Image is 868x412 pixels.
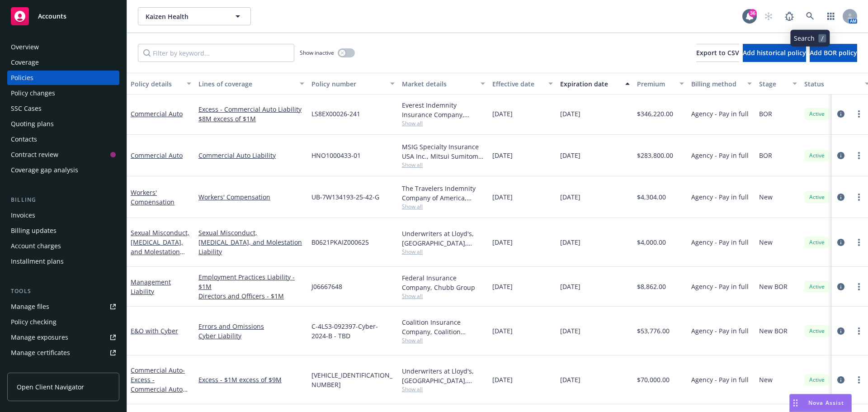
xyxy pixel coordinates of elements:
a: more [854,150,864,161]
div: Contract review [11,147,58,162]
span: UB-7W134193-25-42-G [311,192,379,202]
span: New BOR [759,326,788,336]
div: Quoting plans [11,117,54,131]
a: Contacts [7,132,119,147]
button: Policy details [127,73,195,95]
div: Billing updates [11,223,57,238]
div: Underwriters at Lloyd's, [GEOGRAPHIC_DATA], [PERSON_NAME] of [GEOGRAPHIC_DATA], [GEOGRAPHIC_DATA] [402,366,485,385]
span: [DATE] [560,192,580,202]
span: Active [808,238,826,246]
span: $4,304.00 [637,192,666,202]
a: Workers' Compensation [198,192,304,202]
a: circleInformation [835,374,846,385]
a: Policy changes [7,86,119,100]
button: Effective date [489,73,557,95]
a: Excess - $1M excess of $9M [198,375,304,384]
div: Effective date [492,79,543,89]
button: Add BOR policy [810,44,857,62]
span: [DATE] [560,109,580,118]
span: HNO1000433-01 [311,151,361,160]
span: [DATE] [560,151,580,160]
span: Show inactive [300,49,334,57]
span: [VEHICLE_IDENTIFICATION_NUMBER] [311,370,395,389]
a: Installment plans [7,254,119,269]
button: Policy number [308,73,398,95]
a: circleInformation [835,237,846,248]
div: Manage claims [11,361,57,375]
a: circleInformation [835,281,846,292]
div: Policy number [311,79,385,89]
span: Show all [402,248,485,256]
a: Commercial Auto [131,109,183,118]
a: Manage claims [7,361,119,375]
span: Active [808,327,826,335]
a: circleInformation [835,326,846,336]
a: more [854,326,864,336]
span: Show all [402,203,485,210]
span: Kaizen Health [146,12,224,21]
a: Billing updates [7,223,119,238]
span: [DATE] [492,192,513,202]
div: Status [804,79,859,89]
a: Employment Practices Liability - $1M [198,272,304,291]
span: Nova Assist [808,399,844,407]
input: Filter by keyword... [138,44,294,62]
span: $283,800.00 [637,151,673,160]
span: Add historical policy [743,48,806,57]
span: [DATE] [492,326,513,336]
span: Agency - Pay in full [691,282,749,291]
div: Expiration date [560,79,620,89]
div: SSC Cases [11,101,42,116]
a: Switch app [822,7,840,25]
button: Nova Assist [789,394,852,412]
div: Coverage gap analysis [11,163,78,177]
span: Add BOR policy [810,48,857,57]
span: $53,776.00 [637,326,670,336]
span: [DATE] [492,282,513,291]
span: [DATE] [560,282,580,291]
div: Everest Indemnity Insurance Company, [GEOGRAPHIC_DATA], Amwins [402,100,485,119]
button: Premium [633,73,688,95]
a: more [854,281,864,292]
span: BOR [759,151,772,160]
a: Search [801,7,819,25]
button: Kaizen Health [138,7,251,25]
a: Quoting plans [7,117,119,131]
button: Market details [398,73,489,95]
span: New BOR [759,282,788,291]
span: Agency - Pay in full [691,237,749,247]
div: Billing [7,195,119,204]
div: Underwriters at Lloyd's, [GEOGRAPHIC_DATA], [PERSON_NAME] of [GEOGRAPHIC_DATA], [GEOGRAPHIC_DATA] [402,229,485,248]
div: Manage certificates [11,346,70,360]
a: more [854,374,864,385]
span: Agency - Pay in full [691,326,749,336]
div: 36 [749,8,757,16]
span: Agency - Pay in full [691,109,749,118]
span: Active [808,152,826,160]
a: Sexual Misconduct, [MEDICAL_DATA], and Molestation Liability [198,228,304,256]
span: Manage exposures [7,330,119,345]
span: $8,862.00 [637,282,666,291]
a: SSC Cases [7,101,119,116]
div: Contacts [11,132,37,147]
span: Agency - Pay in full [691,192,749,202]
div: Drag to move [790,394,801,412]
span: Active [808,376,826,384]
span: [DATE] [560,375,580,384]
a: Coverage [7,55,119,70]
div: Policies [11,71,33,85]
div: MSIG Specialty Insurance USA Inc., Mitsui Sumitomo Insurance Group, CRC Group [402,142,485,161]
span: Show all [402,292,485,300]
div: Policy checking [11,315,57,329]
span: J06667648 [311,282,342,291]
a: Commercial Auto [131,151,183,160]
div: Invoices [11,208,35,223]
button: Billing method [688,73,755,95]
span: $70,000.00 [637,375,670,384]
a: Invoices [7,208,119,223]
div: Policy changes [11,86,55,100]
span: LS8EX00026-241 [311,109,360,118]
span: Show all [402,385,485,393]
a: Directors and Officers - $1M [198,291,304,301]
div: Account charges [11,239,61,253]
